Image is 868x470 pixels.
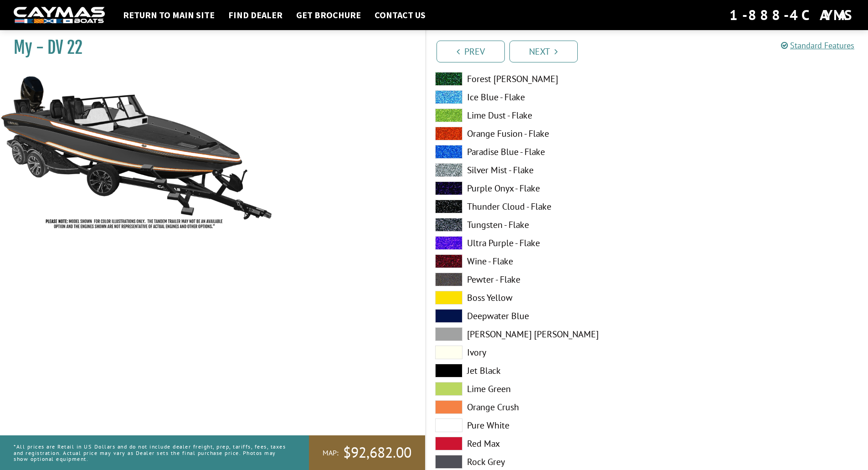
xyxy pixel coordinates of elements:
label: Ultra Purple - Flake [435,236,638,250]
span: MAP: [323,448,339,458]
label: Boss Yellow [435,291,638,305]
label: Lime Dust - Flake [435,108,638,122]
label: Pure White [435,418,638,432]
label: Purple Onyx - Flake [435,181,638,195]
a: Get Brochure [292,9,365,21]
a: MAP:$92,682.00 [309,435,425,470]
label: [PERSON_NAME] [PERSON_NAME] [435,327,638,341]
label: Rock Grey [435,455,638,469]
a: Contact Us [370,9,430,21]
label: Ivory [435,346,638,359]
label: Wine - Flake [435,254,638,268]
span: $92,682.00 [343,443,411,462]
label: Thunder Cloud - Flake [435,200,638,213]
label: Red Max [435,437,638,450]
label: Silver Mist - Flake [435,163,638,177]
img: white-logo-c9c8dbefe5ff5ceceb0f0178aa75bf4bb51f6bca0971e226c86eb53dfe498488.png [14,7,105,24]
label: Paradise Blue - Flake [435,145,638,159]
label: Orange Crush [435,400,638,414]
a: Find Dealer [224,9,287,21]
label: Orange Fusion - Flake [435,127,638,140]
h1: My - DV 22 [14,37,402,58]
p: *All prices are Retail in US Dollars and do not include dealer freight, prep, tariffs, fees, taxe... [14,439,288,466]
label: Lime Green [435,382,638,396]
label: Deepwater Blue [435,309,638,323]
a: Prev [437,41,505,62]
div: 1-888-4CAYMAS [729,5,854,25]
a: Return to main site [118,9,219,21]
label: Tungsten - Flake [435,218,638,232]
label: Forest [PERSON_NAME] [435,72,638,86]
a: Standard Features [781,40,854,51]
label: Jet Black [435,364,638,377]
label: Pewter - Flake [435,273,638,286]
a: Next [509,41,578,62]
label: Ice Blue - Flake [435,90,638,104]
